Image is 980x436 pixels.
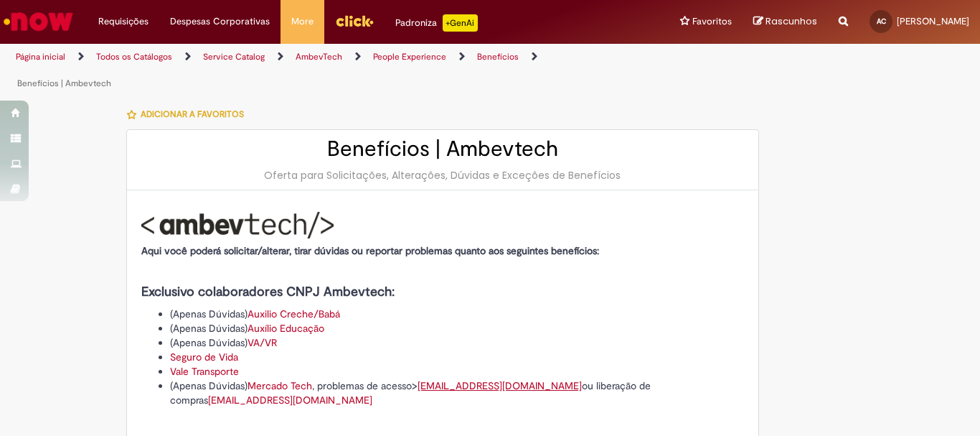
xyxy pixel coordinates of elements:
[170,365,239,378] a: Vale Transporte
[477,51,519,62] a: Benefícios
[170,379,744,407] li: (Apenas Dúvidas) , problemas de acesso> ou liberação de compras
[335,10,374,32] img: click_logo_yellow_360x200.png
[170,321,744,335] li: (Apenas Dúvidas)
[141,244,599,257] strong: Aqui você poderá solicitar/alterar, tirar dúvidas ou reportar problemas quanto aos seguintes bene...
[141,168,744,182] div: Oferta para Solicitações, Alterações, Dúvidas e Exceções de Benefícios
[395,14,478,32] div: Padroniza
[141,108,244,120] span: Adicionar a Favoritos
[17,78,111,89] a: Benefícios | Ambevtech
[16,51,65,62] a: Página inicial
[248,379,312,392] a: Mercado Tech
[170,307,744,321] li: (Apenas Dúvidas)
[96,51,172,62] a: Todos os Catálogos
[170,335,744,350] li: (Apenas Dúvidas)
[296,51,342,62] a: AmbevTech
[11,44,643,97] ul: Trilhas de página
[141,284,395,300] strong: Exclusivo colaboradores CNPJ Ambevtech:
[291,14,314,29] span: More
[208,394,372,407] a: [EMAIL_ADDRESS][DOMAIN_NAME]
[877,17,886,26] span: AC
[897,15,969,27] span: [PERSON_NAME]
[203,51,265,62] a: Service Catalog
[248,307,340,320] a: Auxilio Creche/Babá
[170,14,270,29] span: Despesas Corporativas
[443,14,478,32] p: +GenAi
[753,15,817,29] a: Rascunhos
[765,14,817,28] span: Rascunhos
[418,379,582,392] a: [EMAIL_ADDRESS][DOMAIN_NAME]
[1,7,75,36] img: ServiceNow
[692,14,732,29] span: Favoritos
[141,137,744,161] h2: Benefícios | Ambevtech
[98,14,149,29] span: Requisições
[126,99,252,129] button: Adicionar a Favoritos
[248,322,324,335] a: Auxílio Educação
[170,351,238,363] a: Seguro de Vida
[248,336,277,349] a: VA/VR
[373,51,446,62] a: People Experience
